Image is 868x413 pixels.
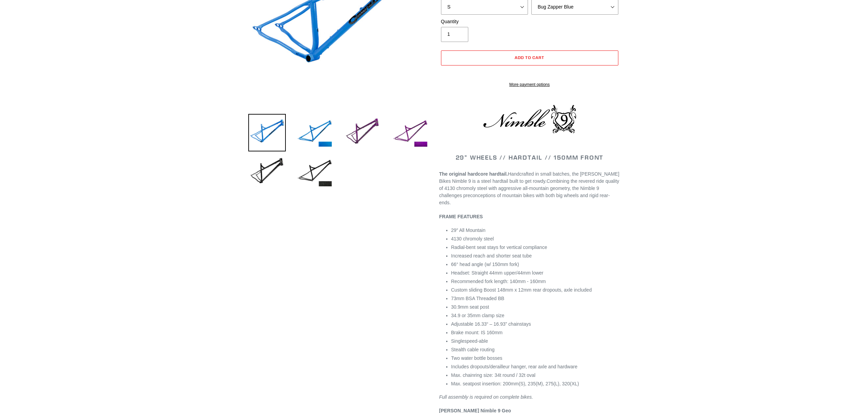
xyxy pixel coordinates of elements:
[451,287,592,293] span: Custom sliding Boost 148mm x 12mm rear dropouts, axle included
[451,279,546,284] span: Recommended fork length: 140mm - 160mm
[439,214,483,219] b: FRAME FEATURES
[441,82,618,88] a: More payment options
[248,153,286,191] img: Load image into Gallery viewer, NIMBLE 9 - Frameset
[451,372,535,378] span: Max. chainring size: 34t round / 32t oval
[451,338,488,344] span: Singlespeed-able
[296,114,334,151] img: Load image into Gallery viewer, NIMBLE 9 - Frameset
[451,262,519,267] span: 66° head angle (w/ 150mm fork)
[344,114,381,151] img: Load image into Gallery viewer, NIMBLE 9 - Frameset
[451,321,531,327] span: Adjustable 16.33“ – 16.93” chainstays
[392,114,429,151] img: Load image into Gallery viewer, NIMBLE 9 - Frameset
[439,171,619,184] span: Handcrafted in small batches, the [PERSON_NAME] Bikes Nimble 9 is a steel hardtail built to get r...
[451,270,544,276] span: Headset: Straight 44mm upper/44mm lower
[451,329,620,336] li: Brake mount: IS 160mm
[451,304,489,310] span: 30.9mm seat post
[456,153,604,161] span: 29" WHEELS // HARDTAIL // 150MM FRONT
[451,236,494,241] span: 4130 chromoly steel
[451,313,504,318] span: 34.9 or 35mm clamp size
[441,18,528,25] label: Quantity
[439,178,619,205] span: Combining the revered ride quality of 4130 chromoly steel with aggressive all-mountain geometry, ...
[451,381,579,386] span: Max. seatpost insertion: 200mm(S), 235(M), 275(L), 320(XL)
[451,355,620,362] li: Two water bottle bosses
[439,171,508,177] strong: The original hardcore hardtail.
[451,296,504,301] span: 73mm BSA Threaded BB
[248,114,286,151] img: Load image into Gallery viewer, NIMBLE 9 - Frameset
[451,245,547,250] span: Radial-bent seat stays for vertical compliance
[515,55,544,60] span: Add to cart
[451,227,486,233] span: 29″ All Mountain
[296,153,334,191] img: Load image into Gallery viewer, NIMBLE 9 - Frameset
[451,347,495,352] span: Stealth cable routing
[451,364,577,369] span: Includes dropouts/derailleur hanger, rear axle and hardware
[451,253,532,259] span: Increased reach and shorter seat tube
[441,50,618,65] button: Add to cart
[439,394,533,400] em: Full assembly is required on complete bikes.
